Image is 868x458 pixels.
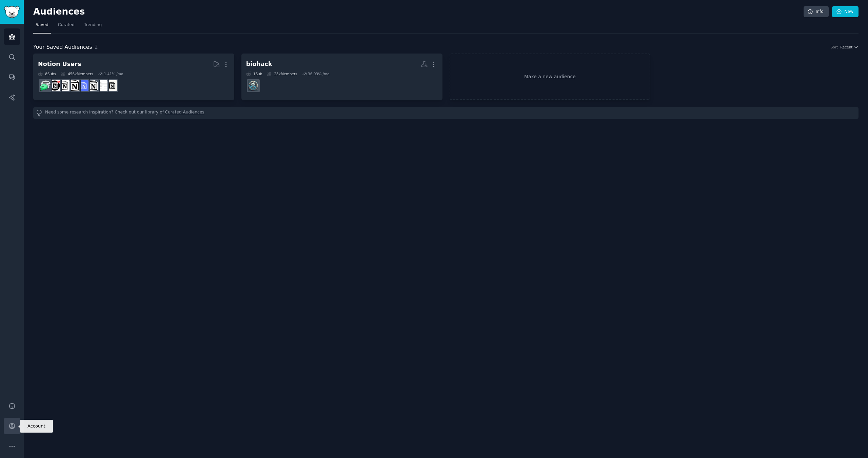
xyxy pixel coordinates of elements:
a: biohack1Sub28kMembers36.03% /moBodyHackGuide [241,54,442,100]
img: NotionPromote [40,80,51,91]
img: Notion [106,80,117,91]
span: Curated [58,22,75,28]
div: 8 Sub s [38,71,56,76]
img: AskNotion [59,80,70,91]
span: Recent [840,45,852,49]
span: Trending [84,22,102,28]
a: Trending [82,20,104,34]
img: BodyHackGuide [248,80,258,91]
span: Saved [36,22,48,28]
span: 2 [95,44,98,50]
img: BestNotionTemplates [50,80,60,91]
img: Notiontemplates [97,80,107,91]
div: Notion Users [38,60,81,68]
button: Recent [840,45,859,49]
div: Need some research inspiration? Check out our library of [33,107,859,119]
div: 36.03 % /mo [308,71,330,76]
div: Sort [831,45,838,49]
a: Curated Audiences [165,109,204,117]
img: NotionGeeks [68,80,79,91]
span: Your Saved Audiences [33,43,92,51]
a: Saved [33,20,51,34]
a: Info [804,6,829,18]
a: Curated [56,20,77,34]
a: Notion Users8Subs456kMembers1.41% /moNotionNotiontemplatesnotioncreationsFreeNotionTemplatesNotio... [33,54,234,100]
a: New [832,6,859,18]
div: biohack [246,60,272,68]
div: 1.41 % /mo [104,71,123,76]
img: GummySearch logo [4,6,20,18]
img: FreeNotionTemplates [78,80,88,91]
div: 28k Members [267,71,297,76]
h2: Audiences [33,6,804,17]
div: 1 Sub [246,71,262,76]
div: 456k Members [61,71,93,76]
img: notioncreations [87,80,98,91]
a: Make a new audience [450,54,651,100]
